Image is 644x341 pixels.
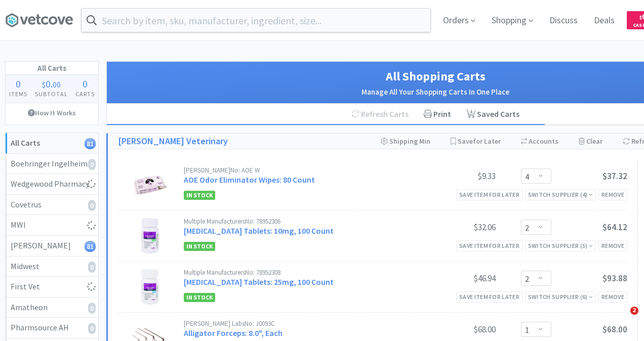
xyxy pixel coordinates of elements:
div: Print [416,104,459,125]
div: Refresh Carts [344,104,416,125]
div: Pharmsource AH [11,321,93,334]
div: Midwest [11,260,93,273]
div: Multiple Manufacturers No: 78952308 [184,269,420,276]
a: How It Works [6,103,98,122]
div: Covetrus [11,198,93,211]
a: MWI [6,215,98,236]
strong: All Carts [11,138,40,148]
a: [MEDICAL_DATA] Tablets: 25mg, 100 Count [184,277,334,287]
div: $32.06 [420,221,496,233]
i: 0 [88,200,96,211]
div: Wedgewood Pharmacy [11,178,93,191]
div: Accounts [521,134,558,149]
a: Discuss [545,16,582,25]
img: b27f34aacdc747cfbd412ca58fd073d9_81382.jpeg [132,167,168,202]
div: Switch Supplier ( 5 ) [528,241,593,250]
div: Save item for later [456,240,522,251]
i: 81 [85,241,96,252]
h4: Subtotal [31,89,72,99]
div: First Vet [11,280,93,293]
h4: Carts [71,89,98,99]
span: 00 [53,79,61,90]
img: bfa4d8e243d14d49bce1c575e74393a2_815896.jpeg [132,269,168,305]
a: AOE Odor Eliminator Wipes: 80 Count [184,175,315,185]
div: Multiple Manufacturers No: 78952306 [184,218,420,225]
i: 0 [88,262,96,273]
h1: All Carts [6,62,98,75]
div: [PERSON_NAME] Labs No: J0093C [184,320,420,327]
div: Remove [598,189,627,200]
span: $ [639,14,642,21]
span: In Stock [184,242,215,251]
div: Amatheon [11,301,93,314]
div: Boehringer Ingelheim [11,157,93,170]
a: Deals [590,16,619,25]
span: 0 [16,77,21,90]
a: [PERSON_NAME]81 [6,236,98,257]
div: $46.94 [420,272,496,284]
a: Covetrus0 [6,195,98,216]
img: 26baf2ad25034e8cad74052fe46cf2b1_817081.jpeg [132,218,168,253]
span: $68.00 [602,324,627,335]
span: $64.12 [602,222,627,233]
a: Saved Carts [459,104,527,125]
div: Switch Supplier ( 4 ) [528,190,593,199]
div: $68.00 [420,323,496,335]
div: . [31,79,72,89]
div: Clear [579,134,602,149]
a: Alligator Forceps: 8.0", Each [184,328,283,338]
input: Search by item, sku, manufacturer, ingredient, size... [82,9,430,32]
span: $37.32 [602,170,627,182]
div: [PERSON_NAME] No: AOE W [184,167,420,174]
a: Boehringer Ingelheim0 [6,154,98,175]
span: In Stock [184,191,215,200]
i: 0 [88,159,96,170]
i: 0 [88,303,96,314]
a: All Carts81 [6,133,98,154]
span: 0 [83,77,88,90]
iframe: Intercom notifications message [441,243,644,314]
i: 0 [88,323,96,334]
a: Pharmsource AH0 [6,318,98,338]
a: First Vet [6,277,98,297]
div: MWI [11,219,93,232]
span: 0 [46,77,51,90]
span: Save for Later [458,137,501,146]
div: $9.33 [420,170,496,182]
i: 81 [85,138,96,149]
div: Shipping Min [381,134,430,149]
a: [PERSON_NAME] Veterinary [118,134,228,149]
div: [PERSON_NAME] [11,239,93,252]
a: Midwest0 [6,257,98,277]
a: Wedgewood Pharmacy [6,174,98,195]
span: In Stock [184,293,215,302]
a: [MEDICAL_DATA] Tablets: 10mg, 100 Count [184,226,334,236]
iframe: Intercom live chat [610,307,634,331]
div: Remove [598,240,627,251]
div: Save item for later [456,189,522,200]
span: $ [42,79,46,90]
h4: Items [6,89,31,99]
span: 2 [630,307,638,315]
a: Amatheon0 [6,297,98,318]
